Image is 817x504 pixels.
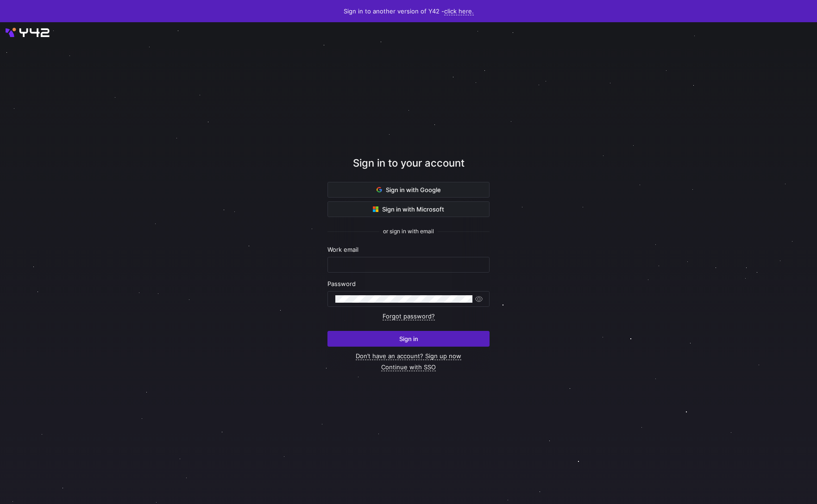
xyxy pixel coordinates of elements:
button: Sign in with Google [327,182,490,198]
span: Work email [327,246,358,253]
span: Sign in [399,335,418,342]
div: Sign in to your account [327,156,490,182]
span: Sign in with Google [377,186,441,193]
span: Sign in with Microsoft [373,205,444,213]
span: Password [327,280,356,287]
a: Don’t have an account? Sign up now [356,352,461,360]
span: or sign in with email [383,228,434,235]
a: click here. [444,7,474,15]
a: Continue with SSO [381,363,436,371]
button: Sign in with Microsoft [327,201,490,217]
a: Forgot password? [383,312,435,320]
button: Sign in [327,331,490,347]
